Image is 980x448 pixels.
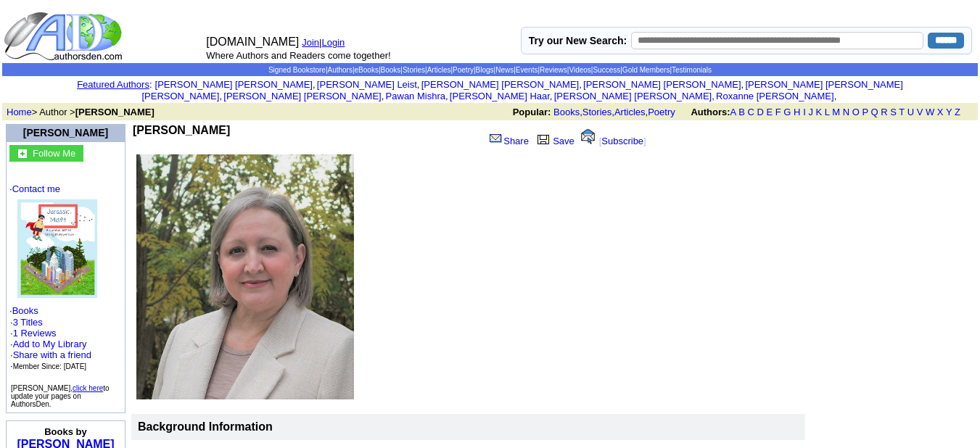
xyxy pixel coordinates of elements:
[141,79,902,101] font: , , , , , , , , , ,
[18,149,27,158] img: gc.jpg
[138,420,273,433] b: Background Information
[946,107,952,117] a: Y
[622,66,670,74] a: Gold Members
[13,328,57,339] a: 1 Reviews
[495,66,514,74] a: News
[11,384,110,408] font: [PERSON_NAME], to update your pages on AuthorsDen.
[593,66,620,74] a: Success
[77,79,149,90] a: Featured Authors
[23,127,108,138] a: [PERSON_NAME]
[691,107,730,117] b: Authors:
[917,107,923,117] a: V
[476,66,494,74] a: Blogs
[583,79,741,90] a: [PERSON_NAME] [PERSON_NAME]
[448,93,450,101] font: i
[601,136,643,146] a: Subscribe
[206,36,299,48] font: [DOMAIN_NAME]
[513,107,551,117] b: Popular:
[33,146,75,159] a: Follow Me
[836,93,838,101] font: i
[12,183,60,194] a: Contact me
[13,339,87,349] a: Add to My Library
[133,124,230,136] b: [PERSON_NAME]
[730,107,736,117] a: A
[13,362,87,370] font: Member Since: [DATE]
[386,91,445,101] a: Pawan Mishra
[302,37,319,48] a: Join
[322,37,345,48] a: Login
[534,136,575,146] a: Save
[384,93,385,101] font: i
[775,107,781,117] a: F
[766,107,773,117] a: E
[648,107,675,117] a: Poetry
[453,66,474,74] a: Poetry
[7,107,155,117] font: > Author >
[832,107,840,117] a: M
[421,79,579,90] a: [PERSON_NAME] [PERSON_NAME]
[614,107,646,117] a: Articles
[672,66,712,74] a: Testimonials
[862,107,868,117] a: P
[427,66,451,74] a: Articles
[553,107,580,117] a: Books
[7,107,32,117] a: Home
[17,199,97,298] img: 79586.jpg
[907,107,914,117] a: U
[4,11,125,62] img: logo_ad.gif
[513,107,973,117] font: , , ,
[319,37,350,48] font: |
[488,136,529,146] a: Share
[816,107,823,117] a: K
[899,107,905,117] a: T
[643,136,646,146] font: ]
[419,81,421,89] font: i
[206,50,390,61] font: Where Authors and Readers come together!
[890,107,897,117] a: S
[738,107,745,117] a: B
[75,107,155,117] b: [PERSON_NAME]
[552,93,553,101] font: i
[516,66,538,74] a: Events
[569,66,590,74] a: Videos
[317,79,417,90] a: [PERSON_NAME] Leist
[747,107,754,117] a: C
[9,183,122,372] font: · ·
[843,107,849,117] a: N
[44,426,87,437] b: Books by
[808,107,813,117] a: J
[490,133,502,144] img: share_page.gif
[12,305,38,316] a: Books
[13,349,91,360] a: Share with a friend
[825,107,830,117] a: L
[141,79,902,101] a: [PERSON_NAME] [PERSON_NAME] [PERSON_NAME]
[10,317,91,371] font: · ·
[881,107,887,117] a: R
[403,66,425,74] a: Stories
[794,107,800,117] a: H
[955,107,960,117] a: Z
[529,35,627,46] label: Try our New Search:
[783,107,791,117] a: G
[716,91,834,101] a: Roxanne [PERSON_NAME]
[803,107,806,117] a: I
[599,136,602,146] font: [
[268,66,712,74] span: | | | | | | | | | | | | | |
[870,107,878,117] a: Q
[77,79,152,90] font: :
[582,81,583,89] font: i
[926,107,934,117] a: W
[136,154,354,399] img: See larger image
[744,81,745,89] font: i
[582,107,612,117] a: Stories
[316,81,317,89] font: i
[715,93,716,101] font: i
[852,107,860,117] a: O
[222,93,223,101] font: i
[554,91,712,101] a: [PERSON_NAME] [PERSON_NAME]
[937,107,944,117] a: X
[540,66,567,74] a: Reviews
[133,137,459,152] iframe: fb:like Facebook Social Plugin
[155,79,313,90] a: [PERSON_NAME] [PERSON_NAME]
